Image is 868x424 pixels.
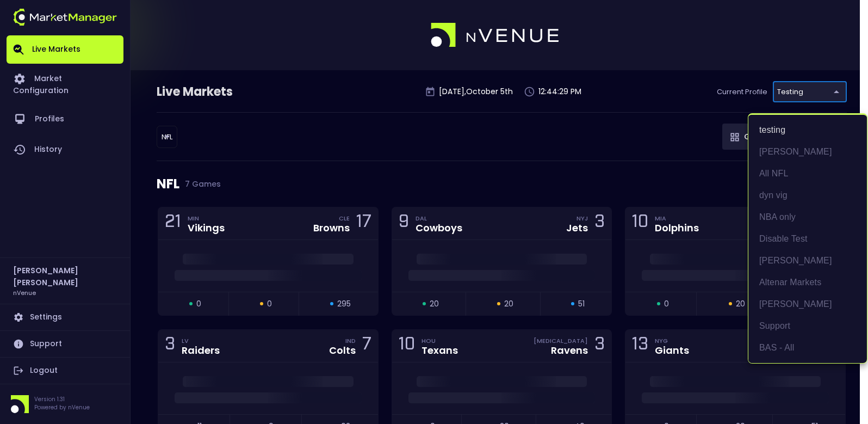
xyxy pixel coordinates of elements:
[748,337,867,359] li: BAS - All
[748,228,867,250] li: Disable Test
[748,272,867,293] li: Altenar Markets
[748,315,867,337] li: Support
[748,163,867,185] li: All NFL
[748,293,867,315] li: [PERSON_NAME]
[748,206,867,228] li: NBA only
[748,119,867,141] li: testing
[748,141,867,163] li: [PERSON_NAME]
[748,250,867,272] li: [PERSON_NAME]
[748,185,867,206] li: dyn vig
